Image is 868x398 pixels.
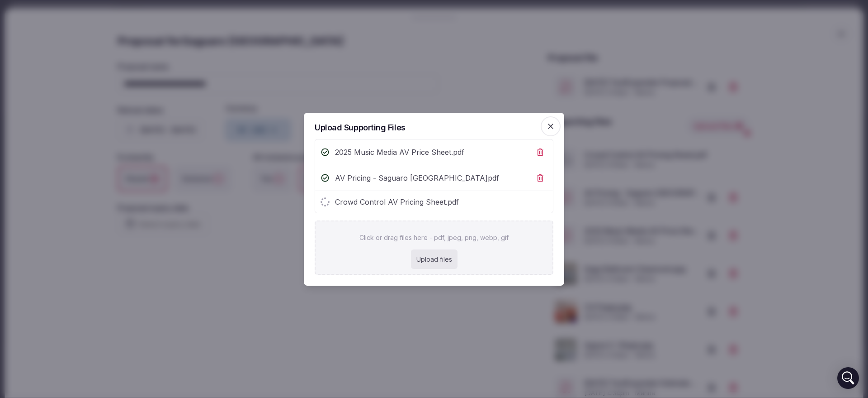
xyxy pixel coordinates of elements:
span: AV Pricing - Saguaro [GEOGRAPHIC_DATA]pdf [335,173,499,183]
span: 2025 Music Media AV Price Sheet.pdf [335,147,464,158]
span: Crowd Control AV Pricing Sheet.pdf [335,197,459,207]
div: Upload files [411,249,458,269]
p: Click or drag files here - pdf, jpeg, png, webp, gif [359,233,509,242]
h2: Upload Supporting Files [315,124,553,132]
